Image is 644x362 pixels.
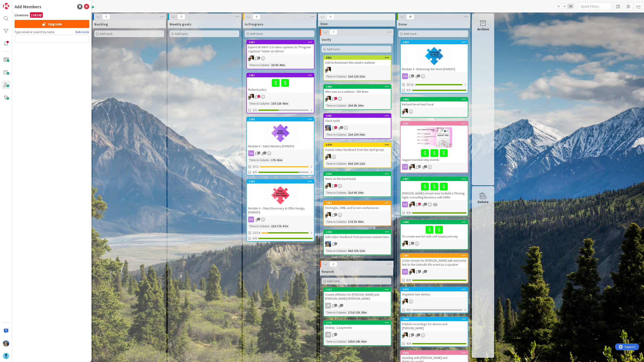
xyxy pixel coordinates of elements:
[323,142,391,168] a: 1279Create video feedback from the April groupAKTime in Column:66d 13h 12m
[402,332,408,338] img: AK
[400,317,468,347] a: 1504Publish recordings for demos and [PERSON_NAME]AK4/4
[15,12,29,18] span: Licenses
[407,278,411,282] span: 8/8
[325,67,331,73] img: AK
[401,254,468,258] div: 1395
[248,224,269,229] div: Time in Column
[253,108,257,112] span: 2/5
[324,288,391,301] div: 1137Create affiliates for [PERSON_NAME] and [PERSON_NAME]+[PERSON_NAME]
[407,88,411,93] span: 5/5
[326,56,391,59] div: 1551
[403,288,468,291] div: 1479
[401,40,468,72] div: 1304Module 4 - Delivering the Work [PARENT]
[257,152,260,154] span: 2
[401,317,468,321] div: 1504
[322,269,334,274] span: Rework
[247,77,314,93] div: Refund policy
[253,236,257,241] span: 6/6
[270,63,286,67] div: 2d 5h 40m
[324,183,391,189] div: AK
[347,190,365,195] div: 21d 6h 20m
[245,22,263,26] span: In Progress
[325,241,331,247] img: MA
[324,212,391,218] div: AK
[401,220,468,224] div: 1496
[248,101,269,106] div: Time in Column
[326,114,391,117] div: 1505
[325,212,331,218] img: AK
[411,74,414,77] span: 1
[401,241,468,246] div: AK
[424,203,427,206] span: 2
[347,248,366,253] div: 66d 13h 12m
[325,96,331,102] img: AK
[417,74,420,77] span: 1
[424,165,427,168] span: 1
[347,219,365,224] div: 17d 3h 49m
[325,219,346,224] div: Time in Column
[249,41,314,44] div: 1587
[325,248,346,253] div: Time in Column
[324,172,391,182] div: 1500Work on the best leads
[325,303,331,309] div: JR
[403,318,468,321] div: 1504
[561,4,568,8] span: 2x
[401,351,468,355] div: 1503
[401,254,468,267] div: 1395Crete stream for [PERSON_NAME] talk and invite him to the LinkedIn life event as a speaker
[330,29,337,35] span: 7
[324,67,391,73] div: AK
[400,287,468,313] a: 1479Organize two demosAK0/2
[323,287,391,317] a: 1137Create affiliates for [PERSON_NAME] and [PERSON_NAME]+[PERSON_NAME]JRTime in Column:171d 12h 28m
[346,248,347,253] span: :
[169,22,191,26] span: Weekly goals
[257,95,260,98] span: 1
[346,161,347,166] span: :
[400,40,468,93] a: 1304Module 4 - Delivering the Work [PARENT]21/215/5
[325,161,346,166] div: Time in Column
[401,109,468,114] div: AK
[247,205,314,215] div: Module 3 - Client Discovery & Offer Design [PARENT]
[401,321,468,331] div: Publish recordings for demos and [PERSON_NAME]
[248,55,254,61] img: AK
[401,66,468,72] div: Module 4 - Delivering the Work [PARENT]
[249,180,314,183] div: 1303
[401,147,468,163] div: August membership events
[257,57,260,59] span: 3
[15,20,89,28] div: Upgrade
[175,32,189,36] span: Add Card...
[327,47,341,51] span: Add Card...
[401,97,468,107] div: 1480Refund Vered and Yuval
[325,183,331,189] img: AK
[15,3,41,10] div: Add Members
[477,26,489,32] div: Archive
[324,241,391,247] div: MA
[322,37,331,42] span: Verify
[247,179,314,183] div: 1303
[325,132,346,137] div: Time in Column
[411,242,414,245] span: 1
[326,201,391,204] div: 1482
[401,177,468,181] div: 1497
[324,56,391,65] div: 1551Add to Restream this week's webinar
[347,310,368,315] div: 171d 12h 28m
[409,164,415,170] img: AK
[246,117,314,175] a: 1305Module 5 - Sales Mastery [PARENT]Time in Column:17h 41m0/124/5
[346,132,347,137] span: :
[401,122,468,126] div: 1501
[401,164,468,170] div: AK
[555,4,561,8] span: 1x
[346,219,347,224] span: :
[249,74,314,77] div: 1481
[411,333,414,336] span: 5
[324,325,391,330] div: Ondrej - 2 payments
[269,101,270,106] span: :
[407,14,414,19] span: 40
[347,161,366,166] div: 66d 13h 12m
[403,122,468,125] div: 1501
[94,22,108,26] span: Backlog
[324,332,391,338] div: JR
[324,114,391,118] div: 1505
[401,332,468,338] div: AK
[401,220,468,239] div: 1496To create one list with self employed only
[401,224,468,239] div: To create one list with self employed only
